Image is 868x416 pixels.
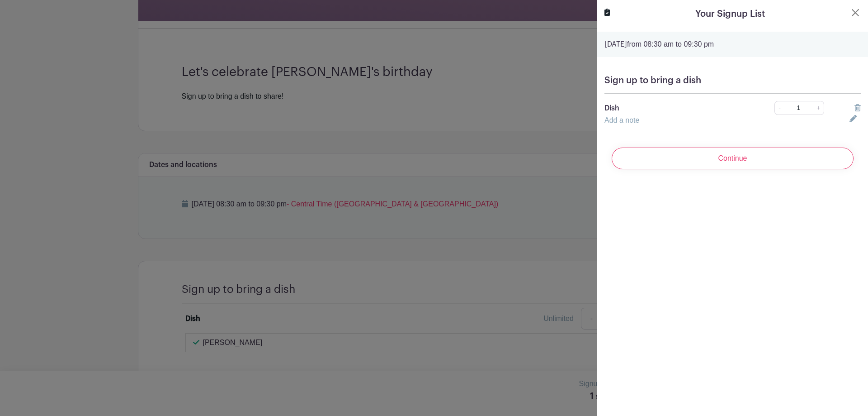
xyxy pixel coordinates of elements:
[604,75,861,86] h5: Sign up to bring a dish
[695,7,765,21] h5: Your Signup List
[774,101,784,115] a: -
[604,116,639,124] a: Add a note
[604,39,861,50] p: from 08:30 am to 09:30 pm
[813,101,824,115] a: +
[612,148,854,169] input: Continue
[604,103,750,114] p: Dish
[604,41,627,48] strong: [DATE]
[850,7,861,18] button: Close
